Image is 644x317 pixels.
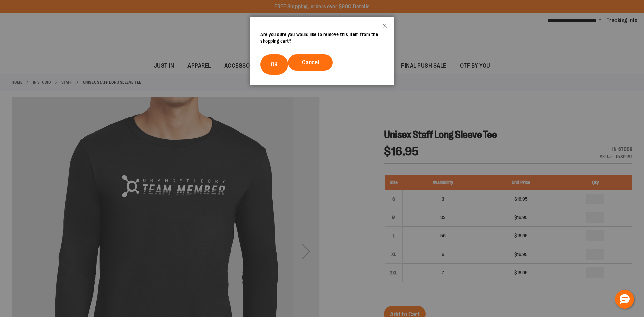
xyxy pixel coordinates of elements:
span: Cancel [302,59,319,66]
button: Hello, have a question? Let’s chat. [615,290,634,309]
div: Are you sure you would like to remove this item from the shopping cart? [260,31,384,44]
button: Cancel [288,54,333,71]
span: OK [271,61,278,68]
button: OK [260,54,288,75]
